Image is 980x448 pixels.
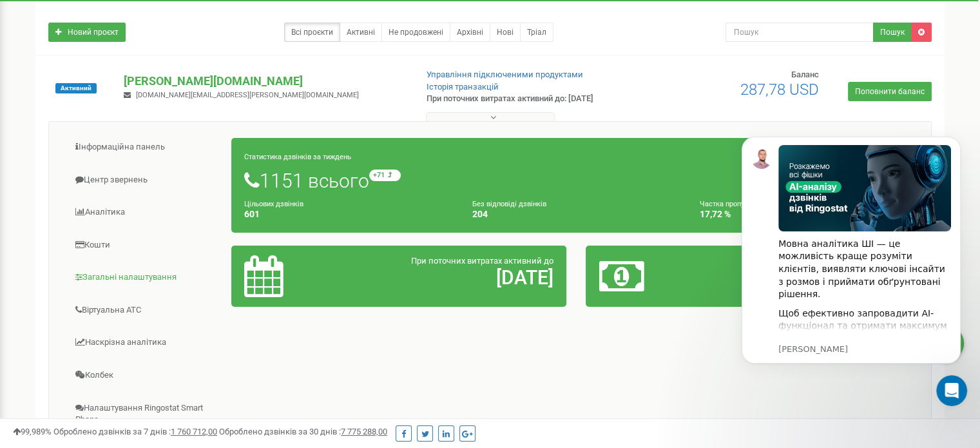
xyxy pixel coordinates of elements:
p: [PERSON_NAME][DOMAIN_NAME] [124,73,405,90]
a: Наскрізна аналітика [59,327,232,358]
span: При поточних витратах активний до [411,256,553,266]
h2: 287,78 $ [709,267,908,288]
small: Статистика дзвінків за тиждень [244,153,351,161]
span: Активний [55,83,97,93]
a: Налаштування Ringostat Smart Phone [59,393,232,436]
span: Оброблено дзвінків за 7 днів : [53,427,217,436]
a: Тріал [520,23,553,42]
span: 287,78 USD [740,81,819,99]
small: +71 [369,170,401,181]
span: [DOMAIN_NAME][EMAIL_ADDRESS][PERSON_NAME][DOMAIN_NAME] [136,91,359,99]
a: Управління підключеними продуктами [427,70,583,79]
u: 7 775 288,00 [341,427,387,436]
a: Нові [490,23,521,42]
button: Пошук [873,23,912,42]
a: Архівні [450,23,490,42]
input: Пошук [725,23,874,42]
h4: 601 [244,209,453,219]
span: 99,989% [13,427,52,436]
small: Частка пропущених дзвінків [700,200,794,208]
a: Не продовжені [381,23,450,42]
a: Поповнити баланс [848,82,932,101]
a: Активні [340,23,382,42]
span: Баланс [791,70,819,79]
a: Віртуальна АТС [59,295,232,326]
h4: 204 [472,209,681,219]
a: Всі проєкти [284,23,340,42]
a: Новий проєкт [48,23,126,42]
a: Загальні налаштування [59,262,232,293]
h2: [DATE] [354,267,553,288]
iframe: Intercom live chat [936,375,967,406]
u: 1 760 712,00 [171,427,217,436]
a: Аналiтика [59,197,232,228]
span: Оброблено дзвінків за 30 днів : [219,427,387,436]
a: Кошти [59,229,232,261]
a: Колбек [59,360,232,391]
small: Без відповіді дзвінків [472,200,546,208]
a: Історія транзакцій [427,82,499,92]
small: Цільових дзвінків [244,200,303,208]
a: Інформаційна панель [59,131,232,163]
iframe: Intercom notifications повідомлення [722,117,980,413]
h4: 17,72 % [700,209,908,219]
p: При поточних витратах активний до: [DATE] [427,93,633,105]
h1: 1151 всього [244,170,908,191]
a: Центр звернень [59,164,232,196]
